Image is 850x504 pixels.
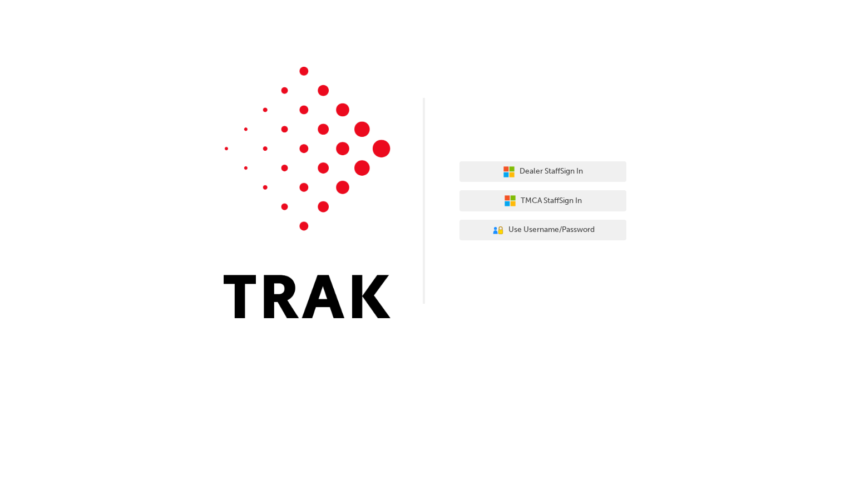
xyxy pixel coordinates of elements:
button: TMCA StaffSign In [459,190,626,211]
span: TMCA Staff Sign In [521,195,582,207]
button: Use Username/Password [459,220,626,241]
button: Dealer StaffSign In [459,161,626,182]
span: Dealer Staff Sign In [520,165,583,178]
span: Use Username/Password [508,224,595,236]
img: Trak [224,67,391,318]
